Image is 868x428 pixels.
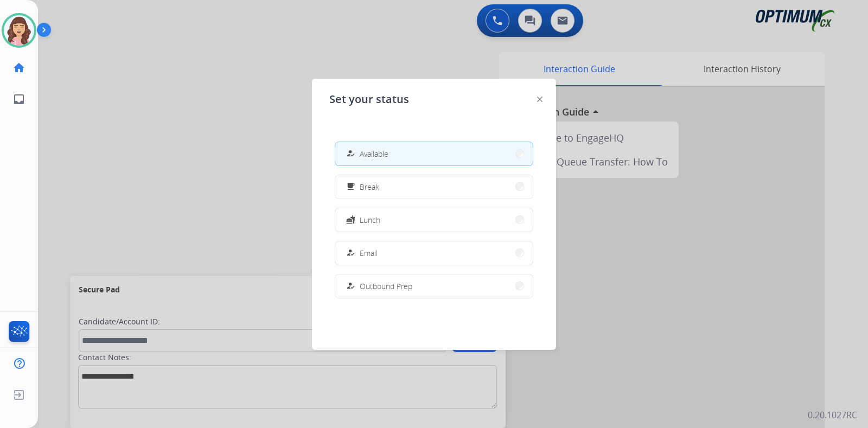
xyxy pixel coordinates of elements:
mat-icon: how_to_reg [346,149,355,158]
img: close-button [537,97,542,102]
button: Lunch [335,208,533,232]
button: Available [335,142,533,165]
span: Outbound Prep [360,280,412,292]
span: Email [360,247,378,259]
img: avatar [4,15,34,46]
span: Lunch [360,214,380,226]
mat-icon: inbox [12,93,25,106]
p: 0.20.1027RC [808,408,857,421]
mat-icon: home [12,61,25,74]
span: Break [360,181,379,193]
mat-icon: how_to_reg [346,282,355,291]
mat-icon: how_to_reg [346,248,355,258]
span: Available [360,148,388,159]
button: Email [335,241,533,265]
mat-icon: free_breakfast [346,182,355,191]
button: Outbound Prep [335,274,533,298]
button: Break [335,175,533,199]
mat-icon: fastfood [346,215,355,225]
span: Set your status [329,92,409,107]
